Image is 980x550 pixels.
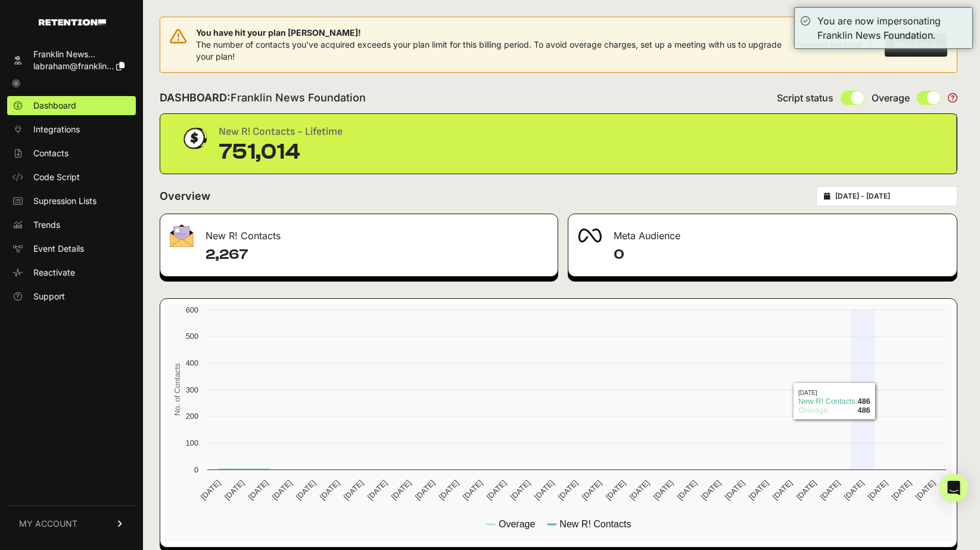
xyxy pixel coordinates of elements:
[186,359,198,367] text: 400
[866,478,889,502] text: [DATE]
[533,478,556,502] text: [DATE]
[461,478,484,502] text: [DATE]
[186,438,198,447] text: 100
[485,478,508,502] text: [DATE]
[7,120,136,139] a: Integrations
[33,100,76,112] span: Dashboard
[342,478,365,502] text: [DATE]
[206,245,548,264] h4: 2,267
[247,478,270,502] text: [DATE]
[19,518,77,530] span: MY ACCOUNT
[7,144,136,163] a: Contacts
[294,478,318,502] text: [DATE]
[842,478,866,502] text: [DATE]
[196,27,792,39] span: You have hit your plan [PERSON_NAME]!
[33,48,125,60] div: Franklin News...
[7,287,136,306] a: Support
[390,478,413,502] text: [DATE]
[413,478,437,502] text: [DATE]
[160,214,558,250] div: New R! Contacts
[7,191,136,211] a: Supression Lists
[33,267,75,279] span: Reactivate
[318,478,341,502] text: [DATE]
[39,19,106,26] img: Retention.com
[186,385,198,394] text: 300
[777,91,833,105] span: Script status
[939,474,968,502] div: Open Intercom Messenger
[628,478,651,502] text: [DATE]
[509,478,532,502] text: [DATE]
[231,91,366,104] span: Franklin News Foundation
[7,96,136,115] a: Dashboard
[872,91,910,105] span: Overage
[795,478,818,502] text: [DATE]
[366,478,389,502] text: [DATE]
[817,14,966,42] div: You are now impersonating Franklin News Foundation.
[7,45,136,76] a: Franklin News... labraham@franklin...
[723,478,746,502] text: [DATE]
[792,34,878,55] button: Remind me later
[578,228,602,243] img: fa-meta-2f981b61bb99beabf952f7030308934f19ce035c18b003e963880cc3fabeebb7.png
[33,219,60,231] span: Trends
[771,478,794,502] text: [DATE]
[160,188,210,205] h2: Overview
[33,243,84,255] span: Event Details
[170,224,194,247] img: fa-envelope-19ae18322b30453b285274b1b8af3d052b27d846a4fbe8435d1a52b978f639a2.png
[604,478,627,502] text: [DATE]
[199,478,222,502] text: [DATE]
[219,140,343,164] div: 751,014
[699,478,723,502] text: [DATE]
[614,245,948,264] h4: 0
[186,305,198,314] text: 600
[914,478,937,502] text: [DATE]
[437,478,461,502] text: [DATE]
[33,171,80,183] span: Code Script
[223,478,246,502] text: [DATE]
[33,61,114,71] span: labraham@franklin...
[33,195,97,207] span: Supression Lists
[568,214,957,250] div: Meta Audience
[7,215,136,234] a: Trends
[33,123,80,135] span: Integrations
[890,478,913,502] text: [DATE]
[33,147,69,159] span: Contacts
[7,505,136,542] a: MY ACCOUNT
[7,263,136,282] a: Reactivate
[33,291,65,302] span: Support
[186,412,198,421] text: 200
[194,465,198,474] text: 0
[173,363,182,416] text: No. of Contacts
[7,239,136,258] a: Event Details
[196,39,782,61] span: The number of contacts you've acquired exceeds your plan limit for this billing period. To avoid ...
[676,478,699,502] text: [DATE]
[219,123,343,140] div: New R! Contacts - Lifetime
[559,519,631,529] text: New R! Contacts
[652,478,675,502] text: [DATE]
[747,478,770,502] text: [DATE]
[179,123,209,153] img: dollar-coin-05c43ed7efb7bc0c12610022525b4bbbb207c7efeef5aecc26f025e68dcafac9.png
[7,168,136,187] a: Code Script
[270,478,294,502] text: [DATE]
[819,478,842,502] text: [DATE]
[186,332,198,341] text: 500
[160,89,366,106] h2: DASHBOARD:
[580,478,603,502] text: [DATE]
[499,519,535,529] text: Overage
[556,478,580,502] text: [DATE]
